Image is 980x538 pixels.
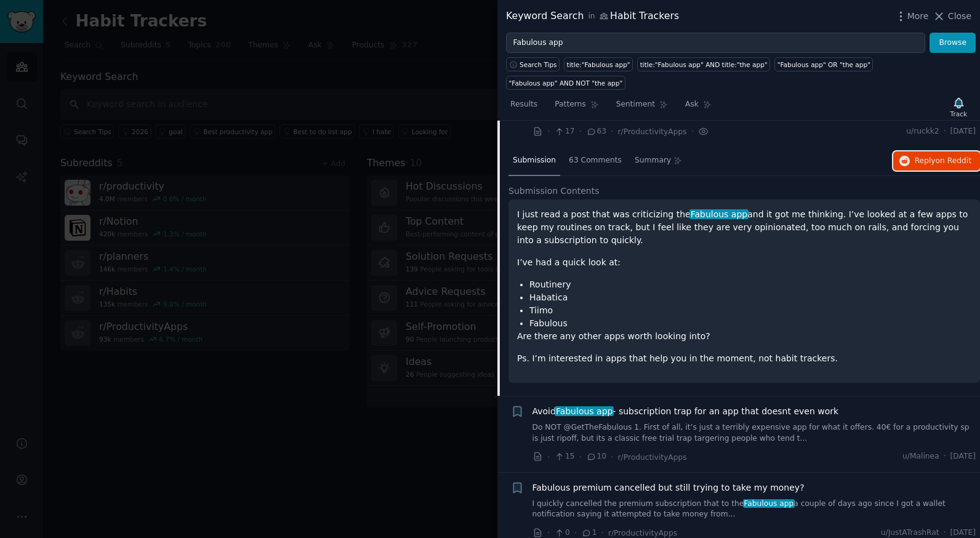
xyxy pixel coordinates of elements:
a: Patterns [550,95,603,120]
span: 63 Comments [569,155,622,166]
span: in [588,11,595,22]
span: Ask [685,99,699,110]
span: Summary [635,155,671,166]
span: · [944,126,946,137]
span: on Reddit [936,156,971,165]
span: Fabulous app [743,499,795,508]
span: 63 [586,126,606,137]
span: Avoid - subscription trap for an app that doesnt even work [532,405,839,418]
a: Results [506,95,542,120]
input: Try a keyword related to your business [506,33,925,54]
span: Submission Contents [508,185,600,198]
li: Fabulous [529,317,971,330]
span: More [907,10,929,23]
div: Keyword Search Habit Trackers [506,9,679,24]
span: r/ProductivityApps [608,529,677,537]
span: 17 [554,126,574,137]
span: u/ruckk2 [906,126,939,137]
button: Replyon Reddit [893,151,980,171]
p: I’ve had a quick look at: [517,256,971,269]
p: Ps. I’m interested in apps that help you in the moment, not habit trackers. [517,352,971,365]
span: [DATE] [950,126,976,137]
div: "Fabulous app" OR "the app" [777,60,870,69]
button: Track [946,94,971,120]
a: title:"Fabulous app" [564,57,633,71]
span: r/ProductivityApps [618,127,687,136]
div: "Fabulous app" AND NOT "the app" [509,79,623,87]
span: [DATE] [950,451,976,462]
span: Results [510,99,537,110]
span: 15 [554,451,574,462]
button: More [894,10,929,23]
a: "Fabulous app" OR "the app" [774,57,873,71]
span: Fabulous app [689,209,749,219]
div: Track [950,110,967,118]
span: Close [948,10,971,23]
a: I quickly cancelled the premium subscription that to theFabulous appa couple of days ago since I ... [532,499,976,520]
a: AvoidFabulous app- subscription trap for an app that doesnt even work [532,405,839,418]
button: Close [933,10,971,23]
span: · [547,451,550,464]
span: · [547,125,550,138]
a: title:"Fabulous app" AND title:"the app" [637,57,770,71]
span: Submission [513,155,556,166]
li: Routinery [529,278,971,291]
li: Habatica [529,291,971,304]
span: Reply [915,156,971,167]
span: Patterns [555,99,585,110]
span: Fabulous app [555,406,614,416]
span: · [579,451,582,464]
span: Sentiment [616,99,655,110]
li: Tiimo [529,304,971,317]
div: title:"Fabulous app" AND title:"the app" [640,60,768,69]
a: Sentiment [612,95,672,120]
span: · [579,125,582,138]
span: · [611,125,613,138]
span: u/Malinea [902,451,939,462]
p: Are there any other apps worth looking into? [517,330,971,343]
span: r/ProductivityApps [618,453,687,462]
a: Do NOT @GetTheFabulous 1. First of all, it’s just a terribly expensive app for what it offers. 40... [532,422,976,444]
p: I just read a post that was criticizing the and it got me thinking. I’ve looked at a few apps to ... [517,208,971,247]
a: "Fabulous app" AND NOT "the app" [506,76,625,90]
div: title:"Fabulous app" [567,60,630,69]
span: · [611,451,613,464]
a: Ask [681,95,716,120]
span: 10 [586,451,606,462]
span: Search Tips [520,60,557,69]
button: Search Tips [506,57,560,71]
span: · [691,125,694,138]
span: · [944,451,946,462]
button: Browse [930,33,976,54]
a: Fabulous premium cancelled but still trying to take my money? [532,481,805,494]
